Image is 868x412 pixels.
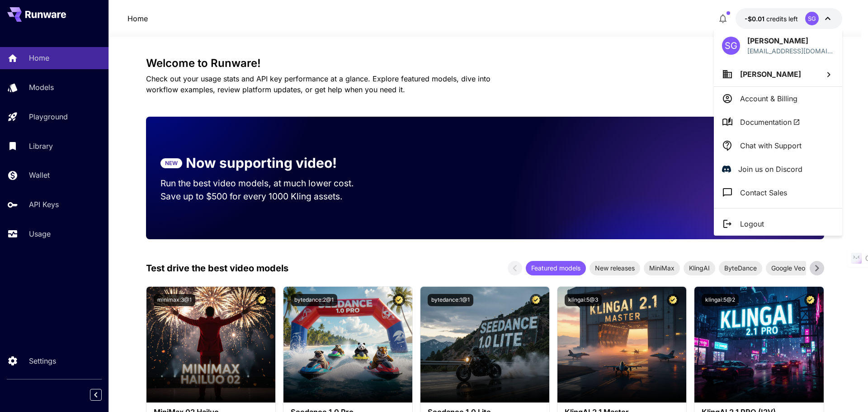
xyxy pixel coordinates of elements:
[747,35,834,46] p: [PERSON_NAME]
[740,218,764,229] p: Logout
[714,62,842,86] button: [PERSON_NAME]
[740,140,802,151] p: Chat with Support
[740,117,800,128] span: Documentation
[740,187,787,198] p: Contact Sales
[747,46,834,56] p: [EMAIL_ADDRESS][DOMAIN_NAME]
[738,164,802,175] p: Join us on Discord
[747,46,834,56] div: stevengraham117@gmail.com
[740,93,797,104] p: Account & Billing
[722,37,740,55] div: SG
[740,70,801,79] span: [PERSON_NAME]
